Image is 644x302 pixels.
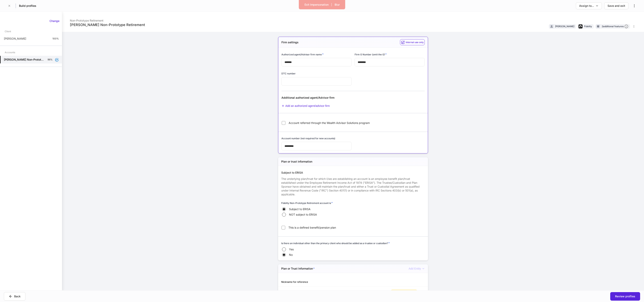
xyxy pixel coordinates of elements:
button: Back [4,292,25,301]
div: Assign to... [579,4,594,8]
span: The underlying plan/trust for which I/we are establishing an account is an employee benefit plan/... [281,177,420,196]
div: Subject to ERISA [281,171,425,175]
div: Additional authorized agent/Advisor firm [281,96,376,100]
div: Back [14,294,21,298]
p: [PERSON_NAME] [4,37,26,41]
div: Change [49,19,59,23]
span: Yes [289,247,294,251]
button: Save and exit [604,2,628,9]
h5: Plan or trust information [281,160,312,164]
h6: Is there an individual other than the primary client who should be added as a trustee or custodian? [281,241,390,245]
h5: Build profiles [19,4,36,8]
div: Information required [393,290,415,294]
span: NOT subject to ERISA [289,213,317,217]
div: Client [5,28,11,35]
span: No [289,253,293,257]
div: Non-Prototype Retirement [70,16,145,23]
button: Exit Impersonation [302,2,331,8]
p: 100% [52,37,59,40]
h5: Plan or Trust Information [281,267,315,271]
div: 2 additional features [602,24,628,29]
div: A maximum of 1 is allowed for this form. [409,267,425,271]
div: Exit Impersonation [305,3,329,7]
div: Review profiles [615,294,635,298]
h6: Fidelity Non-Prototype Retirement account is [281,201,333,205]
div: Save and exit [608,4,625,8]
div: Pioneer National LLC [281,290,353,294]
p: 96% [48,58,53,61]
h6: Authorized agent/Advisor firm name [281,52,324,56]
button: Add an authorized agent/advisor firm [281,104,330,108]
button: Assign to... [576,2,602,9]
h6: Firm G Number (omit the G) [355,52,387,56]
button: Review profiles [610,292,640,301]
button: Change [47,18,62,24]
h5: [PERSON_NAME] Non-Prototype Retirement [4,58,44,62]
div: Nickname for reference [281,280,353,284]
h6: DTC number [281,72,296,75]
h6: Internal use only [406,40,424,44]
span: Subject to ERISA [289,207,311,211]
div: [PERSON_NAME] Non-Prototype Retirement [70,23,145,27]
div: Accounts [5,49,15,56]
div: [PERSON_NAME] [555,24,574,28]
h5: Firm settings [281,40,299,44]
div: Fidelity [584,24,592,28]
button: Blur [332,2,342,8]
div: Add Entity [409,267,425,270]
h6: Account number (not required for new accounts) [281,137,335,140]
div: Blur [335,3,340,7]
span: Account referred through the Wealth Advisor Solutions program [289,121,370,125]
span: This is a defined benefit/pension plan [288,226,336,230]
